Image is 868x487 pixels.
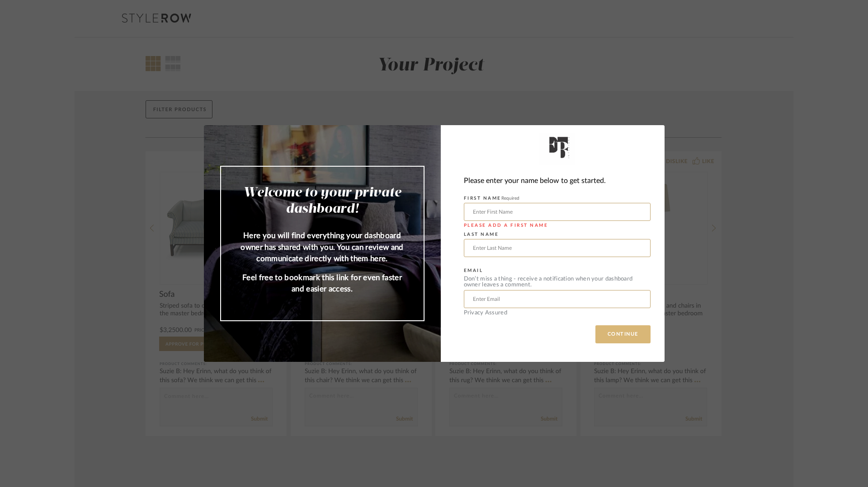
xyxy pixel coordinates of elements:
[464,239,651,257] input: Enter Last Name
[239,185,406,217] h2: Welcome to your private dashboard!
[464,203,651,221] input: Enter First Name
[464,221,651,229] div: Please add a first name
[464,290,651,308] input: Enter Email
[239,230,406,265] p: Here you will find everything your dashboard owner has shared with you. You can review and commun...
[501,196,519,201] span: Required
[464,310,651,316] div: Privacy Assured
[595,325,651,343] button: CONTINUE
[464,175,651,187] div: Please enter your name below to get started.
[464,276,651,288] div: Don’t miss a thing - receive a notification when your dashboard owner leaves a comment.
[239,272,406,295] p: Feel free to bookmark this link for even faster and easier access.
[464,196,519,201] label: FIRST NAME
[464,232,499,237] label: LAST NAME
[464,268,483,273] label: EMAIL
